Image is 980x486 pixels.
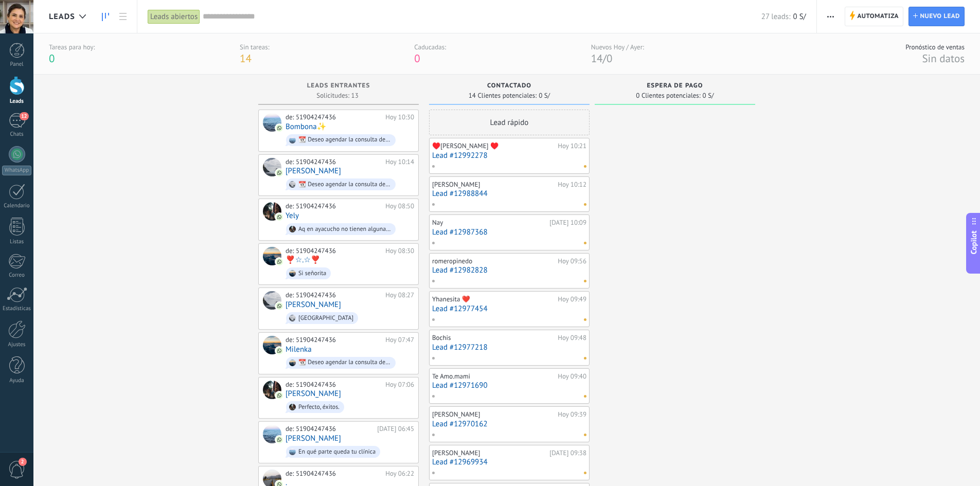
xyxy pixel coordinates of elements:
span: No hay nada asignado [584,395,586,398]
span: 0 Clientes potenciales: [636,93,700,99]
a: Lead #12988844 [432,189,586,198]
div: WhatsApp [2,166,31,175]
div: Si señorita [298,270,326,277]
div: Andrea [263,425,281,443]
div: Yhanesita ❤️ [432,295,555,303]
span: No hay nada asignado [584,203,586,206]
a: Lead #12977218 [432,343,586,352]
div: Hoy 10:14 [385,158,414,166]
div: Hoy 08:27 [385,291,414,299]
div: Hoy 09:40 [558,372,586,381]
div: de: 51904247436 [286,381,382,389]
span: 14 [240,51,252,65]
div: Leads Entrantes [263,82,414,91]
div: de: 51904247436 [286,425,373,433]
span: Sin datos [922,51,965,65]
span: No hay nada asignado [584,318,586,321]
div: de: 51904247436 [286,202,382,210]
div: Hoy 09:39 [558,410,586,419]
a: [PERSON_NAME] [286,300,341,309]
div: [GEOGRAPHIC_DATA] [298,315,353,322]
div: Sin tareas: [240,43,270,51]
div: Chats [2,131,32,138]
a: Lead #12982828 [432,266,586,275]
div: Nay [432,219,547,227]
div: [DATE] 10:09 [549,219,586,227]
div: ♥️[PERSON_NAME] ♥️ [432,142,555,150]
span: Nuevo lead [920,7,960,26]
a: [PERSON_NAME] [286,389,341,398]
a: ❣️☆.☆❣️ [286,256,320,264]
div: 📆 Deseo agendar la consulta de fertilidad del anuncio. [298,181,391,188]
a: Lead #12969934 [432,458,586,466]
div: Hoy 07:06 [385,381,414,389]
span: 0 S/ [793,12,806,22]
img: com.amocrm.amocrmwa.svg [276,124,283,132]
span: contactado [487,82,531,89]
div: Pronóstico de ventas [905,43,965,51]
div: [PERSON_NAME] [432,181,555,189]
span: 0 [414,51,420,65]
span: 0 S/ [539,93,550,99]
div: romeropinedo [432,257,555,265]
img: com.amocrm.amocrmwa.svg [276,392,283,399]
span: No hay nada asignado [584,357,586,359]
span: No hay nada asignado [584,434,586,436]
span: Copilot [969,230,979,254]
div: Ayuda [2,377,32,384]
div: Hoy 09:49 [558,295,586,303]
span: No hay nada asignado [584,472,586,474]
span: Solicitudes: 13 [316,93,358,99]
a: Lead #12987368 [432,228,586,237]
a: Automatiza [845,7,903,26]
div: Nuevos Hoy / Ayer: [591,43,644,51]
div: Felizardo [263,291,281,310]
div: Yely [263,202,281,221]
div: Hoy 08:50 [385,202,414,210]
span: 27 leads: [761,12,791,22]
div: Leads abiertos [148,9,200,24]
span: 0 [607,51,612,65]
div: [DATE] 09:38 [549,449,586,457]
div: de: 51904247436 [286,291,382,299]
img: com.amocrm.amocrmwa.svg [276,347,283,354]
div: [DATE] 06:45 [377,425,414,433]
img: com.amocrm.amocrmwa.svg [276,169,283,176]
div: Bochis [432,334,555,342]
span: 14 Clientes potenciales: [469,93,537,99]
a: Nuevo lead [908,7,965,26]
img: com.amocrm.amocrmwa.svg [276,436,283,443]
div: Calendario [2,203,32,209]
div: espera de pago [600,82,750,91]
div: Andreina [263,158,281,176]
div: Te Amo.mami [432,372,555,381]
span: No hay nada asignado [584,242,586,244]
div: Caducadas: [414,43,446,51]
div: Hoy 10:21 [558,142,586,150]
img: com.amocrm.amocrmwa.svg [276,213,283,221]
div: Paola Tolentino Acosta [263,381,281,399]
a: Milenka [286,345,312,354]
div: Hoy 09:56 [558,257,586,265]
span: Leads Entrantes [307,82,370,89]
a: [PERSON_NAME] [286,434,341,443]
div: 📆 Deseo agendar la consulta de fertilidad del anuncio. [298,136,391,143]
div: Aq en ayacucho no tienen alguna clínica q puede evaluarme y los restos derivar con ustedes [298,226,391,233]
div: Hoy 09:48 [558,334,586,342]
div: de: 51904247436 [286,247,382,255]
div: Lead rápido [429,110,590,135]
span: No hay nada asignado [584,280,586,282]
div: Panel [2,61,32,68]
span: / [603,51,607,65]
div: Ajustes [2,341,32,348]
a: Lead #12992278 [432,151,586,160]
a: Lead #12971690 [432,381,586,390]
a: Bombona✨ [286,122,326,131]
span: 0 S/ [703,93,714,99]
div: Hoy 07:47 [385,336,414,344]
div: 📆 Deseo agendar la consulta de fertilidad del anuncio. [298,359,391,366]
div: Listas [2,239,32,245]
span: 2 [19,458,27,466]
div: Hoy 08:30 [385,247,414,255]
img: com.amocrm.amocrmwa.svg [276,258,283,265]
